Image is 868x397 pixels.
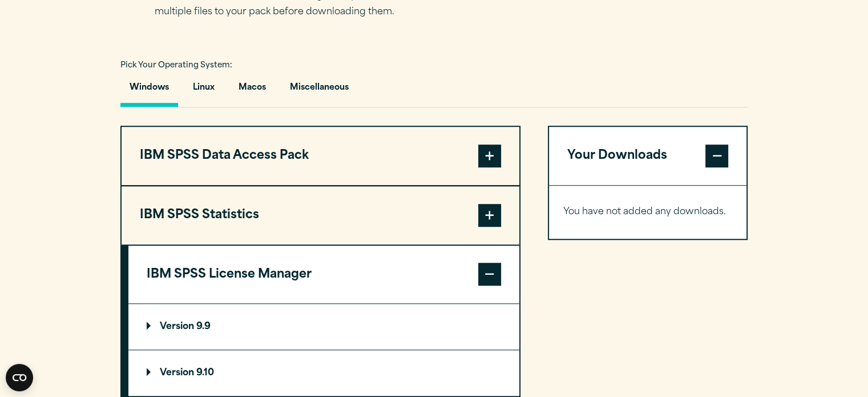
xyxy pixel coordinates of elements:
[128,350,519,396] summary: Version 9.10
[147,322,211,331] p: Version 9.9
[128,304,519,350] summary: Version 9.9
[549,127,747,185] button: Your Downloads
[229,74,275,107] button: Macos
[128,303,519,396] div: IBM SPSS License Manager
[281,74,358,107] button: Miscellaneous
[122,127,519,185] button: IBM SPSS Data Access Pack
[549,185,747,239] div: Your Downloads
[122,186,519,244] button: IBM SPSS Statistics
[147,368,214,378] p: Version 9.10
[6,364,33,391] button: Open CMP widget
[563,204,733,220] p: You have not added any downloads.
[184,74,224,107] button: Linux
[120,74,178,107] button: Windows
[128,246,519,304] button: IBM SPSS License Manager
[120,62,232,69] span: Pick Your Operating System:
